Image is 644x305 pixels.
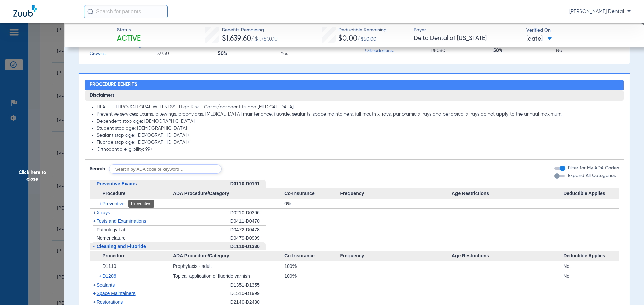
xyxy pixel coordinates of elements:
li: Preventive services: Exams, bitewings, prophylaxis, [MEDICAL_DATA] maintenance, fluoride, sealant... [97,111,619,118]
span: Payer [414,27,521,34]
span: Search [90,166,105,172]
div: D0210-D0396 [230,209,266,217]
span: Sealants [97,282,115,288]
span: [DATE] [526,35,552,43]
span: Deductible Applies [563,188,619,199]
li: Orthodontia eligibility: 99+ [97,147,619,153]
span: $1,639.60 [222,35,251,42]
span: ADA Procedure/Category [173,188,284,199]
span: + [99,199,103,208]
span: Deductible Remaining [338,27,387,34]
div: No [563,261,619,271]
span: Preventive Exams [97,181,137,186]
span: / $50.00 [357,37,376,42]
span: X-rays [97,210,110,215]
span: Space Maintainers [97,291,136,296]
div: 100% [284,261,340,271]
input: Search by ADA code or keyword… [109,164,222,174]
li: HEALTH THROUGH ORAL WELLNESS -High Risk - Caries/periodontitis and [MEDICAL_DATA] [97,104,619,110]
div: Prophylaxis - adult [173,261,284,271]
span: Orthodontics: [365,47,431,54]
span: 50% [493,47,556,54]
span: - [93,244,95,249]
div: D0411-D0470 [230,217,266,226]
span: Delta Dental of [US_STATE] [414,34,521,43]
span: + [93,291,96,296]
span: $0.00 [338,35,357,42]
span: D1110 [102,263,116,269]
span: Expand All Categories [568,173,616,178]
div: D0479-D0999 [230,234,266,242]
h2: Procedure Benefits [85,80,624,90]
img: Zuub Logo [13,5,37,17]
span: / $1,750.00 [251,36,278,42]
span: Pathology Lab [97,227,127,232]
div: No [563,271,619,281]
label: Filter for My ADA Codes [567,165,619,172]
span: Age Restrictions [452,188,563,199]
span: Benefits Remaining [222,27,278,34]
span: Cleaning and Fluoride [97,244,146,249]
span: + [93,210,96,215]
span: - [93,181,95,186]
span: + [99,271,103,281]
span: Status [117,27,141,34]
span: Crowns: [90,50,155,57]
div: D1351-D1355 [230,281,266,290]
span: + [93,299,96,305]
span: Age Restrictions [452,251,563,261]
span: Deductible Applies [563,251,619,261]
div: D1510-D1999 [230,289,266,298]
span: Tests and Examinations [97,218,146,224]
span: ADA Procedure/Category [173,251,284,261]
span: Frequency [340,251,451,261]
div: D0110-D0191 [230,180,266,188]
span: Procedure [90,251,173,261]
span: Yes [281,50,343,57]
img: Search Icon [87,9,93,15]
span: D8080 [431,47,493,54]
span: Frequency [340,188,451,199]
span: Preventive [102,201,124,206]
span: [PERSON_NAME] Dental [569,8,631,15]
h3: Disclaimers [85,90,624,101]
div: 0% [284,199,340,208]
div: Preventive [128,200,154,208]
div: D1110-D1330 [230,242,266,251]
span: Restorations [97,299,123,305]
div: D0472-D0478 [230,226,266,234]
input: Search for patients [84,5,168,18]
span: Procedure [90,188,173,199]
div: 100% [284,271,340,281]
span: + [93,218,96,224]
span: No [556,47,619,54]
span: Active [117,34,141,44]
li: Student stop age: [DEMOGRAPHIC_DATA] [97,126,619,132]
span: Nomenclature [97,235,126,241]
span: Co-Insurance [284,188,340,199]
li: Sealant stop age: [DEMOGRAPHIC_DATA]+ [97,133,619,139]
span: D1206 [102,273,116,279]
span: D2750 [155,50,218,57]
div: Topical application of fluoride varnish [173,271,284,281]
li: Fluoride stop age: [DEMOGRAPHIC_DATA]+ [97,140,619,146]
li: Dependent stop age: [DEMOGRAPHIC_DATA] [97,119,619,125]
span: Verified On [526,27,633,34]
iframe: Chat Widget [610,273,644,305]
span: 50% [218,50,281,57]
span: Co-Insurance [284,251,340,261]
span: + [93,282,96,288]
